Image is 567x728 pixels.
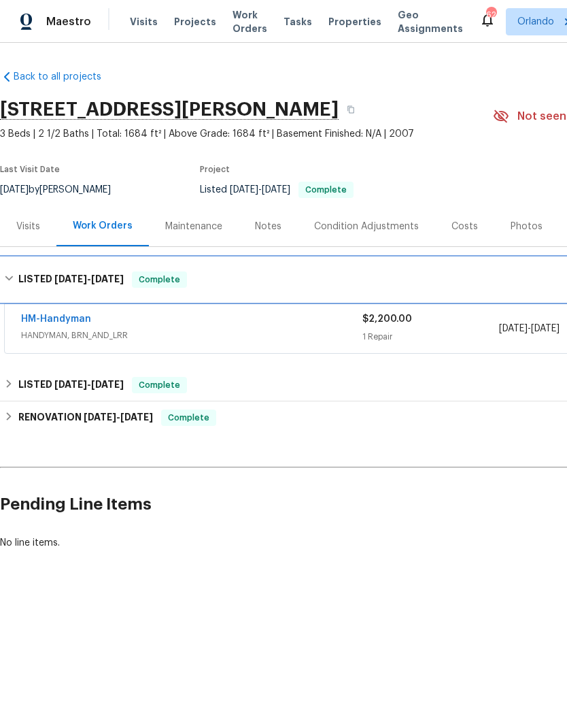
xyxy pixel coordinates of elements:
span: Complete [133,378,186,392]
span: [DATE] [230,185,258,195]
span: [DATE] [120,412,153,422]
div: 62 [486,8,496,22]
span: Listed [200,185,354,195]
div: Maintenance [165,220,222,233]
span: Tasks [283,17,312,27]
button: Copy Address [339,97,363,122]
span: Complete [300,186,352,194]
a: HM-Handyman [21,314,91,324]
span: Project [200,165,230,173]
div: Notes [255,220,281,233]
span: Work Orders [233,8,267,35]
span: Geo Assignments [398,8,463,35]
span: - [54,380,124,389]
div: 1 Repair [362,330,499,344]
h6: LISTED [18,271,124,288]
h6: LISTED [18,377,124,393]
span: Projects [174,15,216,29]
span: - [230,185,290,195]
span: - [54,274,124,284]
span: [DATE] [531,324,560,333]
div: Work Orders [73,219,133,233]
span: HANDYMAN, BRN_AND_LRR [21,329,362,342]
span: - [499,322,560,335]
span: Properties [328,15,381,29]
div: Visits [16,220,40,233]
div: Photos [511,220,543,233]
span: Visits [130,15,158,29]
span: [DATE] [54,380,87,389]
span: [DATE] [91,380,124,389]
span: [DATE] [262,185,290,195]
span: Orlando [517,15,554,29]
span: [DATE] [54,274,87,284]
span: [DATE] [499,324,528,333]
span: [DATE] [84,412,116,422]
span: Complete [162,411,215,425]
span: - [84,412,153,422]
span: Complete [133,273,186,286]
span: [DATE] [91,274,124,284]
div: Condition Adjustments [314,220,419,233]
div: Costs [451,220,478,233]
span: Maestro [46,15,91,29]
h6: RENOVATION [18,410,153,426]
span: $2,200.00 [362,314,412,324]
